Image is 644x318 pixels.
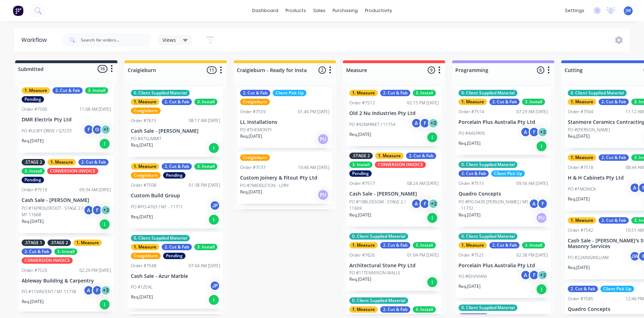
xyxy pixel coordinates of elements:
[346,150,442,227] div: .STAGE 21. Measure2. Cut & Fab3. InstallCONVERSION INVOICEPendingOrder #751708:24 AM [DATE]Cash S...
[79,187,111,193] div: 09:34 AM [DATE]
[568,286,598,292] div: 2. Cut & Fab
[240,189,262,195] p: Req. [DATE]
[459,305,517,311] div: 0. Client Supplied Material
[349,252,375,258] div: Order #7626
[131,214,153,220] p: Req. [DATE]
[459,283,481,290] p: Req. [DATE]
[428,118,439,128] div: + 3
[529,198,539,209] div: A
[79,106,111,113] div: 11:08 AM [DATE]
[459,180,484,187] div: Order #7515
[349,90,378,96] div: 1. Measure
[131,294,153,300] p: Req. [DATE]
[407,100,439,106] div: 02:15 PM [DATE]
[516,109,548,115] div: 07:29 AM [DATE]
[561,5,588,16] div: settings
[163,253,185,259] div: Pending
[349,180,375,187] div: Order #7517
[459,242,487,248] div: 1. Measure
[459,119,548,125] p: Porcelain Plus Australia Pty Ltd
[349,121,395,128] p: PO #92MARKET / 11754
[456,159,551,227] div: 0. Client Supplied Material2. Cut & FabClient Pick UpOrder #751509:56 AM [DATE]Quadro ConceptsPO ...
[19,84,114,153] div: 1. Measure2. Cut & Fab3. InstallPendingOrder #750011:08 AM [DATE]DMR Electrix Pty LtdPO #LEAFY DR...
[22,289,76,295] p: PO #11VINCENT / M1 11738
[162,36,176,44] span: Views
[536,212,547,224] div: PU
[349,306,378,313] div: 1. Measure
[22,187,47,193] div: Order #7519
[131,182,156,188] div: Order #7508
[411,198,422,209] div: A
[92,124,102,135] div: G
[459,99,487,105] div: 1. Measure
[536,284,547,295] div: I
[459,273,487,280] p: PO #65VIVIANI
[375,161,426,168] div: CONVERSION INVOICE
[516,252,548,258] div: 02:38 PM [DATE]
[568,109,593,115] div: Order #7504
[459,161,517,168] div: 0. Client Supplied Material
[79,267,111,274] div: 02:29 PM [DATE]
[428,198,439,209] div: + 2
[349,263,439,269] p: Architectural Stone Pty Ltd
[194,244,217,250] div: 3. Install
[459,252,484,258] div: Order #7521
[240,154,270,161] div: Craigieburn
[48,159,76,165] div: 1. Measure
[600,286,634,292] div: Client Pick Up
[22,240,45,246] div: .STAGE 1
[240,119,329,125] p: LL Installations
[317,189,329,201] div: PU
[13,5,23,16] img: Factory
[349,131,371,138] p: Req. [DATE]
[413,90,436,96] div: 3. Install
[128,160,223,229] div: 1. Measure2. Cut & Fab3. InstallCraigieburnPendingOrder #750801:38 PM [DATE]Custom Build GroupPO ...
[128,232,223,309] div: 0. Client Supplied Material1. Measure2. Cut & Fab3. InstallCraigieburnPendingOrder #754807:04 AM ...
[131,90,190,96] div: 0. Client Supplied Material
[22,257,73,264] div: CONVERSION INVOICE
[189,182,220,188] div: 01:38 PM [DATE]
[48,240,71,246] div: .STAGE 2
[349,242,378,248] div: 1. Measure
[568,154,596,161] div: 1. Measure
[489,99,520,105] div: 2. Cut & Fab
[19,156,114,233] div: .STAGE 21. Measure2. Cut & Fab3. InstallCONVERSION INVOICEPendingOrder #751909:34 AM [DATE]Cash S...
[273,90,306,96] div: Client Pick Up
[346,230,442,291] div: 0. Client Supplied Material1. Measure2. Cut & Fab3. InstallOrder #762601:04 PM [DATE]Architectura...
[568,254,609,261] p: PO #22KINGWILLIAM
[131,284,152,290] p: PO #1ZEAL
[407,180,439,187] div: 08:24 AM [DATE]
[459,263,548,269] p: Porcelain Plus Australia Pty Ltd
[21,36,50,44] div: Workflow
[194,99,217,105] div: 3. Install
[375,153,404,159] div: 1. Measure
[537,127,548,137] div: + 2
[406,153,436,159] div: 2. Cut & Fab
[22,159,45,165] div: .STAGE 2
[240,127,272,133] p: PO #THEMONTY
[568,133,590,139] p: Req. [DATE]
[99,219,110,230] div: I
[522,242,545,248] div: 3. Install
[298,164,329,171] div: 10:46 AM [DATE]
[47,168,98,174] div: CONVERSION INVOICE
[568,196,590,202] p: Req. [DATE]
[100,205,111,215] div: + 2
[131,163,159,170] div: 1. Measure
[407,252,439,258] div: 01:04 PM [DATE]
[128,87,223,157] div: 0. Client Supplied Material1. Measure2. Cut & Fab3. InstallCraigieburnOrder #761508:17 AM [DATE]C...
[189,117,220,124] div: 08:17 AM [DATE]
[529,270,539,280] div: F
[459,140,481,147] p: Req. [DATE]
[489,242,520,248] div: 2. Cut & Fab
[568,164,593,171] div: Order #7518
[380,306,410,313] div: 2. Cut & Fab
[92,205,102,215] div: F
[131,136,161,142] p: PO #47SUMMIT
[162,99,192,105] div: 2. Cut & Fab
[131,235,190,241] div: 0. Client Supplied Material
[329,5,361,16] div: purchasing
[22,197,111,203] p: Cash Sale - [PERSON_NAME]
[568,99,596,105] div: 1. Measure
[22,248,52,255] div: 2. Cut & Fab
